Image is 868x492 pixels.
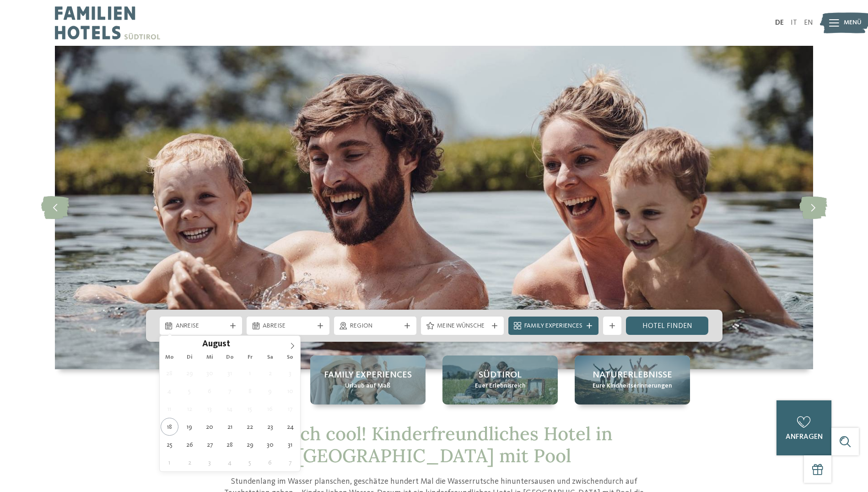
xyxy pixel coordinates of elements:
[786,433,823,441] span: anfragen
[844,18,862,27] span: Menü
[324,369,412,382] span: Family Experiences
[280,355,300,361] span: So
[241,364,259,382] span: August 1, 2025
[221,364,239,382] span: Juli 31, 2025
[281,436,299,454] span: August 31, 2025
[202,340,230,349] span: August
[201,382,219,400] span: August 6, 2025
[350,322,401,331] span: Region
[575,355,690,405] a: Kinderfreundliches Hotel in Südtirol mit Pool gesucht? Naturerlebnisse Eure Kindheitserinnerungen
[437,322,488,331] span: Meine Wünsche
[261,418,279,436] span: August 23, 2025
[345,382,390,391] span: Urlaub auf Maß
[241,382,259,400] span: August 8, 2025
[221,382,239,400] span: August 7, 2025
[261,364,279,382] span: August 2, 2025
[230,339,260,349] input: Year
[241,418,259,436] span: August 22, 2025
[776,400,831,455] a: anfragen
[221,418,239,436] span: August 21, 2025
[161,454,178,471] span: September 1, 2025
[475,382,526,391] span: Euer Erlebnisreich
[241,454,259,471] span: September 5, 2025
[199,355,220,361] span: Mi
[201,436,219,454] span: August 27, 2025
[161,382,178,400] span: August 4, 2025
[181,400,199,418] span: August 12, 2025
[479,369,522,382] span: Südtirol
[221,400,239,418] span: August 14, 2025
[201,454,219,471] span: September 3, 2025
[240,355,260,361] span: Fr
[281,364,299,382] span: August 3, 2025
[261,400,279,418] span: August 16, 2025
[161,436,178,454] span: August 25, 2025
[241,400,259,418] span: August 15, 2025
[160,355,180,361] span: Mo
[775,19,784,27] a: DE
[201,400,219,418] span: August 13, 2025
[55,46,813,369] img: Kinderfreundliches Hotel in Südtirol mit Pool gesucht?
[261,436,279,454] span: August 30, 2025
[524,322,582,331] span: Family Experiences
[161,400,178,418] span: August 11, 2025
[179,355,199,361] span: Di
[261,382,279,400] span: August 9, 2025
[256,422,613,467] span: Einfach cool! Kinderfreundliches Hotel in [GEOGRAPHIC_DATA] mit Pool
[201,364,219,382] span: Juli 30, 2025
[442,355,558,405] a: Kinderfreundliches Hotel in Südtirol mit Pool gesucht? Südtirol Euer Erlebnisreich
[310,355,426,405] a: Kinderfreundliches Hotel in Südtirol mit Pool gesucht? Family Experiences Urlaub auf Maß
[181,382,199,400] span: August 5, 2025
[220,355,240,361] span: Do
[281,418,299,436] span: August 24, 2025
[181,454,199,471] span: September 2, 2025
[260,355,280,361] span: Sa
[281,382,299,400] span: August 10, 2025
[181,364,199,382] span: Juli 29, 2025
[161,418,178,436] span: August 18, 2025
[261,454,279,471] span: September 6, 2025
[181,418,199,436] span: August 19, 2025
[241,436,259,454] span: August 29, 2025
[593,369,672,382] span: Naturerlebnisse
[161,364,178,382] span: Juli 28, 2025
[281,400,299,418] span: August 17, 2025
[181,436,199,454] span: August 26, 2025
[201,418,219,436] span: August 20, 2025
[176,322,226,331] span: Anreise
[791,19,797,27] a: IT
[221,436,239,454] span: August 28, 2025
[626,317,709,335] a: Hotel finden
[593,382,672,391] span: Eure Kindheitserinnerungen
[804,19,813,27] a: EN
[263,322,313,331] span: Abreise
[221,454,239,471] span: September 4, 2025
[281,454,299,471] span: September 7, 2025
